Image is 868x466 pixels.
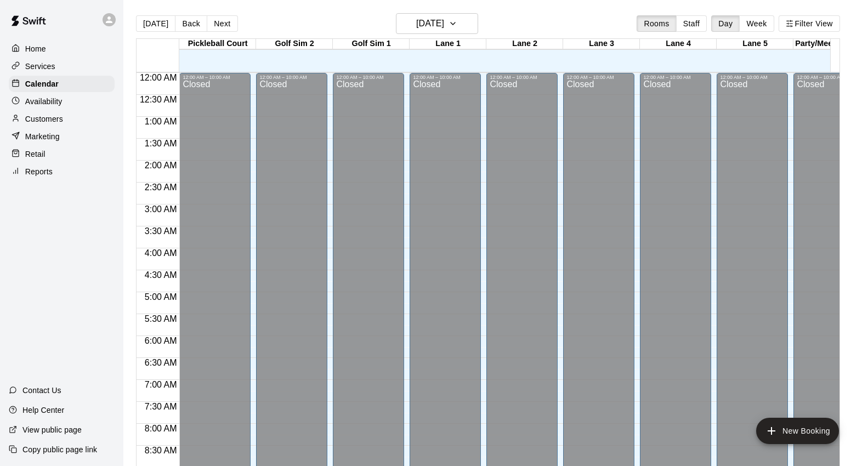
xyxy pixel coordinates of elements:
[142,424,180,433] span: 8:00 AM
[22,444,97,455] p: Copy public page link
[396,13,478,34] button: [DATE]
[25,61,55,72] p: Services
[142,314,180,323] span: 5:30 AM
[25,149,46,160] p: Retail
[22,424,82,435] p: View public page
[9,76,115,92] a: Calendar
[142,117,180,126] span: 1:00 AM
[413,75,478,80] div: 12:00 AM – 10:00 AM
[142,226,180,236] span: 3:30 AM
[142,402,180,411] span: 7:30 AM
[336,75,401,80] div: 12:00 AM – 10:00 AM
[142,183,180,192] span: 2:30 AM
[142,139,180,148] span: 1:30 AM
[739,15,774,32] button: Week
[410,39,486,49] div: Lane 1
[563,39,640,49] div: Lane 3
[175,15,207,32] button: Back
[566,75,631,80] div: 12:00 AM – 10:00 AM
[136,15,175,32] button: [DATE]
[720,75,785,80] div: 12:00 AM – 10:00 AM
[142,270,180,280] span: 4:30 AM
[25,43,46,54] p: Home
[490,75,554,80] div: 12:00 AM – 10:00 AM
[142,248,180,258] span: 4:00 AM
[797,75,861,80] div: 12:00 AM – 10:00 AM
[22,385,61,396] p: Contact Us
[9,58,115,75] a: Services
[259,75,324,80] div: 12:00 AM – 10:00 AM
[256,39,333,49] div: Golf Sim 2
[142,358,180,367] span: 6:30 AM
[142,204,180,214] span: 3:00 AM
[179,39,256,49] div: Pickleball Court
[637,15,676,32] button: Rooms
[9,128,115,145] a: Marketing
[486,39,563,49] div: Lane 2
[142,336,180,345] span: 6:00 AM
[25,131,60,142] p: Marketing
[717,39,793,49] div: Lane 5
[142,161,180,170] span: 2:00 AM
[142,292,180,302] span: 5:00 AM
[207,15,237,32] button: Next
[25,113,63,124] p: Customers
[137,73,180,82] span: 12:00 AM
[9,41,115,57] a: Home
[137,95,180,104] span: 12:30 AM
[9,163,115,180] a: Reports
[25,96,63,107] p: Availability
[416,16,444,31] h6: [DATE]
[711,15,740,32] button: Day
[9,146,115,162] a: Retail
[183,75,247,80] div: 12:00 AM – 10:00 AM
[643,75,708,80] div: 12:00 AM – 10:00 AM
[142,380,180,389] span: 7:00 AM
[676,15,707,32] button: Staff
[9,93,115,110] a: Availability
[25,78,59,89] p: Calendar
[640,39,717,49] div: Lane 4
[22,405,64,416] p: Help Center
[333,39,410,49] div: Golf Sim 1
[25,166,53,177] p: Reports
[779,15,840,32] button: Filter View
[9,111,115,127] a: Customers
[756,418,839,444] button: add
[142,446,180,455] span: 8:30 AM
